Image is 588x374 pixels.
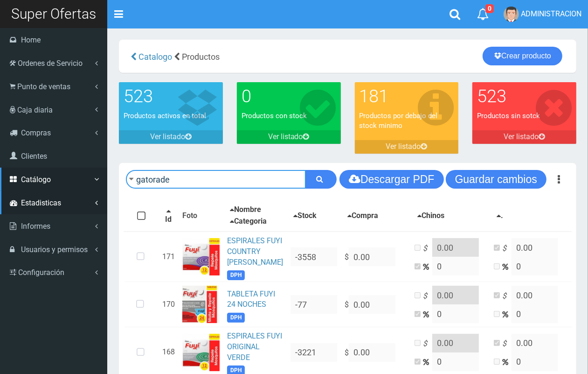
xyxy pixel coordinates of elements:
[21,35,41,44] span: Home
[502,243,512,254] i: $
[502,291,512,302] i: $
[150,132,185,141] font: Ver listado
[18,59,83,68] span: Ordenes de Servicio
[227,204,264,216] button: Nombre
[11,6,96,22] span: Super Ofertas
[291,210,319,222] button: Stock
[227,216,270,227] button: Categoria
[21,222,50,231] span: Informes
[341,282,411,327] td: $
[423,291,432,302] i: $
[227,236,283,267] a: ESPIRALES FUYI COUNTRY [PERSON_NAME]
[485,4,494,13] span: 0
[355,140,459,154] a: Ver listado
[17,106,53,114] span: Caja diaria
[345,210,381,222] button: Compra
[126,170,306,189] input: Ingrese su busqueda
[162,206,175,226] button: Id
[504,7,519,22] img: User Image
[502,339,512,349] i: $
[124,86,153,106] font: 523
[21,128,51,137] span: Compras
[227,313,245,323] span: DPH
[360,112,438,130] font: Productos por debajo del stock minimo
[386,142,421,151] font: Ver listado
[242,112,307,120] font: Productos con stock
[341,232,411,282] td: $
[227,332,282,362] a: ESPIRALES FUYI ORIGINAL VERDE
[21,245,88,254] span: Usuarios y permisos
[483,47,562,65] a: Crear producto
[119,130,223,144] a: Ver listado
[182,286,220,323] img: ...
[423,243,432,254] i: $
[124,112,206,120] font: Productos activos en total
[137,52,172,62] a: Catalogo
[521,9,581,18] span: ADMINISTRACION
[182,238,220,275] img: ...
[159,232,179,282] td: 171
[242,86,251,106] font: 0
[18,268,64,277] span: Configuración
[360,86,389,106] font: 181
[227,289,275,309] a: TABLETA FUYI 24 NOCHES
[339,170,443,189] button: Descargar PDF
[21,152,47,161] span: Clientes
[179,200,223,232] th: Foto
[415,210,447,222] button: Chinos
[227,270,245,280] span: DPH
[237,130,341,144] a: Ver listado
[182,52,220,62] span: Productos
[504,132,539,141] font: Ver listado
[182,334,220,371] img: ...
[268,132,303,141] font: Ver listado
[17,82,70,91] span: Punto de ventas
[423,339,432,349] i: $
[494,210,506,222] button: .
[472,130,576,144] a: Ver listado
[159,282,179,327] td: 170
[138,52,172,62] span: Catalogo
[21,175,51,184] span: Catálogo
[477,112,540,120] font: Productos sin sotck
[477,86,506,106] font: 523
[446,170,546,189] button: Guardar cambios
[21,198,61,207] span: Estadisticas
